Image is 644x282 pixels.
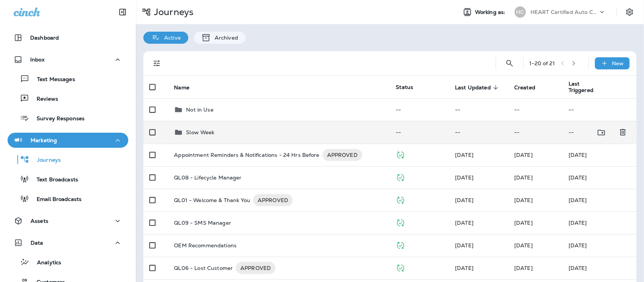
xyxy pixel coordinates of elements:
span: APPROVED [253,196,293,204]
span: Frank Carreno [514,174,533,181]
span: J-P Scoville [514,152,533,158]
span: J-P Scoville [455,152,473,158]
span: Developer Integrations [455,197,473,204]
p: Archived [211,35,238,41]
span: Last Triggered [569,81,609,93]
div: APPROVED [236,262,275,274]
p: Survey Responses [29,115,85,123]
p: QL01 - Welcome & Thank You [174,194,250,206]
span: Published [396,151,405,158]
span: Created [514,84,535,91]
button: Text Broadcasts [8,171,128,187]
span: J-P Scoville [455,242,473,249]
span: Developer Integrations [455,174,473,181]
button: Marketing [8,133,128,148]
td: [DATE] [563,257,636,279]
span: J-P Scoville [455,265,473,271]
p: QL09 - SMS Manager [174,220,231,226]
div: 1 - 20 of 21 [530,60,555,66]
p: New [612,60,624,66]
button: Collapse Sidebar [112,5,133,20]
td: -- [563,121,612,144]
span: Name [174,84,199,91]
span: J-P Scoville [514,197,533,204]
p: Reviews [29,96,58,103]
td: -- [449,121,508,144]
p: Appointment Reminders & Notifications - 24 Hrs Before [174,149,319,161]
p: Text Messages [29,76,75,83]
button: Survey Responses [8,110,128,126]
p: Marketing [31,137,57,143]
span: Frank Carreno [455,219,473,226]
span: Created [514,84,545,91]
span: Last Triggered [569,81,599,93]
button: Reviews [8,90,128,106]
button: Inbox [8,52,128,67]
span: Published [396,241,405,248]
p: Journeys [29,157,61,164]
span: Last Updated [455,84,491,91]
button: Settings [623,5,636,19]
div: HC [515,6,526,18]
td: -- [390,98,449,121]
p: Dashboard [30,35,59,41]
span: Published [396,219,405,225]
button: Dashboard [8,30,128,45]
p: Analytics [29,259,61,267]
button: Analytics [8,254,128,270]
p: QL08 - Lifecycle Manager [174,175,241,181]
td: -- [508,98,563,121]
p: Text Broadcasts [29,176,78,184]
td: -- [563,98,636,121]
button: Data [8,235,128,250]
span: J-P Scoville [514,265,533,271]
span: Frank Carreno [514,219,533,226]
span: Name [174,84,189,91]
td: [DATE] [563,211,636,234]
p: Not in Use [186,107,213,113]
p: Journeys [151,6,194,18]
span: Last Updated [455,84,501,91]
button: Move to folder [594,125,609,140]
td: [DATE] [563,166,636,189]
div: APPROVED [253,194,293,206]
button: Text Messages [8,71,128,87]
td: -- [508,121,563,144]
span: APPROVED [236,264,275,272]
p: HEART Certified Auto Care [530,9,598,15]
p: Assets [31,218,48,224]
p: Email Broadcasts [29,196,81,203]
p: Slow Week [186,129,214,135]
span: Status [396,84,413,90]
span: Published [396,173,405,180]
span: Published [396,264,405,271]
span: Working as: [475,9,507,15]
button: Delete [615,125,630,140]
p: OEM Recommendations [174,242,237,248]
td: -- [390,121,449,144]
span: J-P Scoville [514,242,533,249]
button: Journeys [8,152,128,167]
td: [DATE] [563,144,636,166]
span: Published [396,196,405,203]
div: APPROVED [323,149,362,161]
button: Filters [149,56,164,71]
button: Search Journeys [502,56,517,71]
button: Email Broadcasts [8,191,128,207]
p: Data [31,240,43,246]
td: -- [449,98,508,121]
p: Inbox [30,57,45,63]
span: APPROVED [323,151,362,159]
p: Active [160,35,181,41]
p: QL06 - Lost Customer [174,262,233,274]
td: [DATE] [563,189,636,211]
button: Assets [8,213,128,228]
td: [DATE] [563,234,636,257]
